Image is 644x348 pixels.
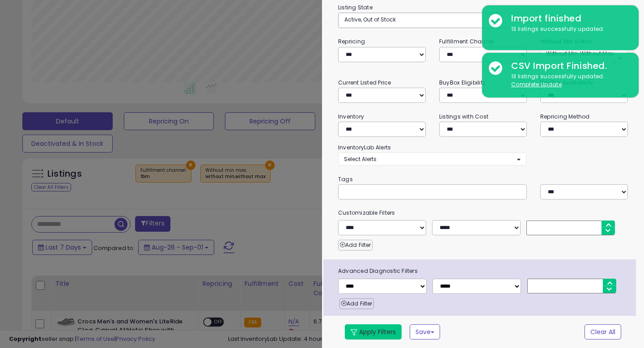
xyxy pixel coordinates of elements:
button: Clear All [585,324,621,340]
small: Inventory [338,113,364,120]
small: Listings with Cost [439,113,488,120]
button: Add Filter [339,298,374,309]
small: BuyBox Eligibility [439,79,486,86]
small: InventoryLab Alerts [338,144,391,151]
div: 13 listings successfully updated. [504,72,632,89]
button: Select Alerts [338,153,526,166]
span: Select Alerts [344,155,377,163]
button: Apply Filters [345,324,402,340]
small: Listing State [338,4,373,11]
small: Tags [331,174,635,184]
small: Customizable Filters [331,208,635,218]
button: Active, Out of Stock × [339,13,526,28]
span: Active, Out of Stock [344,16,396,23]
u: Complete Update [511,81,562,88]
div: 13 listings successfully updated. [504,25,632,34]
div: Import finished [504,12,632,25]
small: Fulfillment Channel [439,38,494,45]
button: Save [410,324,440,340]
div: CSV Import Finished. [504,59,632,72]
span: Advanced Diagnostic Filters [331,266,636,276]
small: Repricing [338,38,365,45]
small: Repricing Method [540,113,590,120]
small: Current Listed Price [338,79,391,86]
button: Add Filter [338,240,373,250]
